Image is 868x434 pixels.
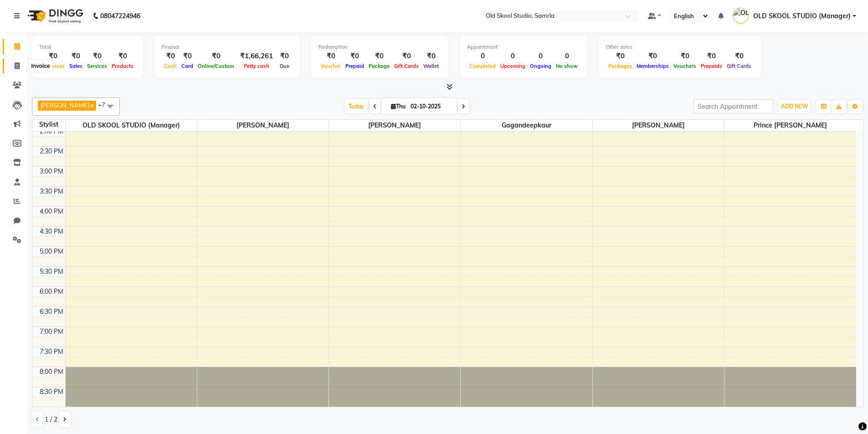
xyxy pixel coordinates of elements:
[109,63,136,69] span: Products
[724,63,754,69] span: Gift Cards
[39,51,67,61] div: ₹0
[606,51,634,61] div: ₹0
[38,267,65,276] div: 5:30 PM
[162,63,179,69] span: Cash
[98,101,112,108] span: +7
[554,51,580,61] div: 0
[38,167,65,176] div: 3:00 PM
[195,63,236,69] span: Online/Custom
[408,100,453,113] input: 2025-10-02
[724,51,754,61] div: ₹0
[467,63,498,69] span: Completed
[38,207,65,216] div: 4:00 PM
[38,387,65,397] div: 8:30 PM
[329,120,460,131] span: [PERSON_NAME]
[389,103,408,110] span: Thu
[109,51,136,61] div: ₹0
[345,99,368,113] span: Today
[733,8,749,24] img: OLD SKOOL STUDIO (Manager)
[634,51,671,61] div: ₹0
[85,63,109,69] span: Services
[528,63,554,69] span: Ongoing
[366,63,392,69] span: Package
[498,51,528,61] div: 0
[38,327,65,337] div: 7:00 PM
[318,63,343,69] span: Voucher
[38,287,65,296] div: 6:00 PM
[241,63,272,69] span: Petty cash
[38,187,65,196] div: 3:30 PM
[195,51,236,61] div: ₹0
[366,51,392,61] div: ₹0
[554,63,580,69] span: No show
[781,103,808,110] span: ADD NEW
[85,51,109,61] div: ₹0
[38,147,65,156] div: 2:30 PM
[606,63,634,69] span: Packages
[693,99,773,113] input: Search Appointment
[41,102,89,109] span: [PERSON_NAME]
[779,100,810,113] button: ADD NEW
[699,51,724,61] div: ₹0
[32,120,65,129] div: Stylist
[162,43,293,51] div: Finance
[162,51,179,61] div: ₹0
[38,227,65,236] div: 4:30 PM
[39,43,136,51] div: Total
[100,3,140,29] b: 08047224946
[724,120,856,131] span: prince [PERSON_NAME]
[38,347,65,357] div: 7:30 PM
[89,102,93,109] a: x
[277,51,293,61] div: ₹0
[467,51,498,61] div: 0
[45,415,57,424] span: 1 / 2
[197,120,329,131] span: [PERSON_NAME]
[498,63,528,69] span: Upcoming
[318,43,441,51] div: Redemption
[38,367,65,377] div: 8:00 PM
[634,63,671,69] span: Memberships
[671,63,699,69] span: Vouchers
[392,63,421,69] span: Gift Cards
[318,51,343,61] div: ₹0
[67,63,85,69] span: Sales
[392,51,421,61] div: ₹0
[236,51,277,61] div: ₹1,66,261
[38,127,65,136] div: 2:00 PM
[179,51,195,61] div: ₹0
[699,63,724,69] span: Prepaids
[467,43,580,51] div: Appointment
[23,3,86,29] img: logo
[528,51,554,61] div: 0
[671,51,699,61] div: ₹0
[593,120,724,131] span: [PERSON_NAME]
[66,120,197,131] span: OLD SKOOL STUDIO (Manager)
[461,120,592,131] span: gagandeepkaur
[606,43,754,51] div: Other sales
[343,63,366,69] span: Prepaid
[38,247,65,256] div: 5:00 PM
[753,11,851,21] span: OLD SKOOL STUDIO (Manager)
[421,63,441,69] span: Wallet
[29,61,52,71] div: Invoice
[277,63,292,69] span: Due
[421,51,441,61] div: ₹0
[343,51,366,61] div: ₹0
[38,307,65,317] div: 6:30 PM
[67,51,85,61] div: ₹0
[179,63,195,69] span: Card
